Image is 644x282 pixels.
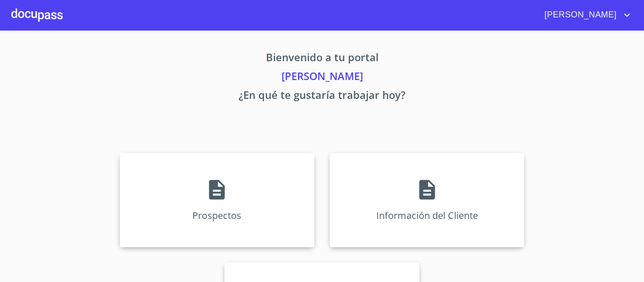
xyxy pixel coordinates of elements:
[537,8,633,23] button: account of current user
[32,68,612,87] p: [PERSON_NAME]
[192,209,241,222] p: Prospectos
[537,8,621,23] span: [PERSON_NAME]
[376,209,478,222] p: Información del Cliente
[32,49,612,68] p: Bienvenido a tu portal
[32,87,612,106] p: ¿En qué te gustaría trabajar hoy?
